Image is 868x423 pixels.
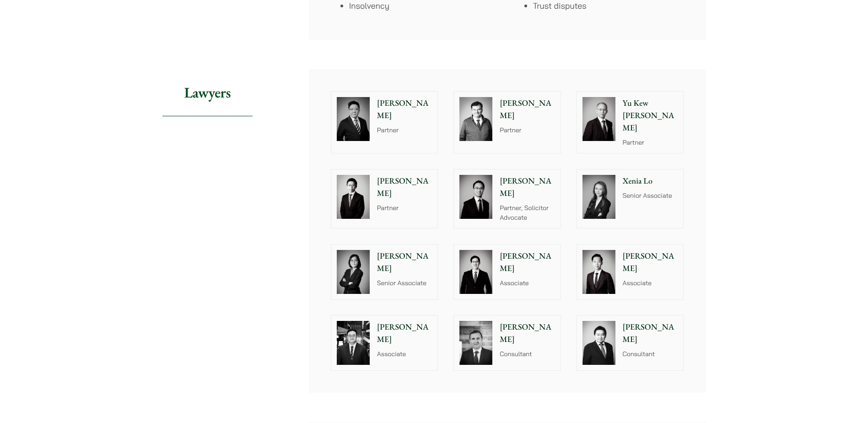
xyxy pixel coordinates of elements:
[377,321,432,346] p: [PERSON_NAME]
[453,315,561,371] a: [PERSON_NAME] Consultant
[500,250,555,275] p: [PERSON_NAME]
[331,91,438,153] a: [PERSON_NAME] Partner
[377,175,432,200] p: [PERSON_NAME]
[500,321,555,346] p: [PERSON_NAME]
[331,315,438,371] a: [PERSON_NAME] Associate
[377,125,432,135] p: Partner
[331,169,438,228] a: Henry Ma photo [PERSON_NAME] Partner
[377,349,432,359] p: Associate
[453,169,561,228] a: [PERSON_NAME] Partner, Solicitor Advocate
[623,321,678,346] p: [PERSON_NAME]
[453,91,561,153] a: [PERSON_NAME] Partner
[377,278,432,288] p: Senior Associate
[623,349,678,359] p: Consultant
[577,169,684,228] a: Xenia Lo Senior Associate
[500,97,555,122] p: [PERSON_NAME]
[500,349,555,359] p: Consultant
[162,69,253,116] h2: Lawyers
[500,203,555,222] p: Partner, Solicitor Advocate
[500,175,555,200] p: [PERSON_NAME]
[377,250,432,275] p: [PERSON_NAME]
[577,315,684,371] a: [PERSON_NAME] Consultant
[331,244,438,300] a: [PERSON_NAME] Senior Associate
[623,278,678,288] p: Associate
[623,191,678,201] p: Senior Associate
[377,97,432,122] p: [PERSON_NAME]
[623,175,678,187] p: Xenia Lo
[623,97,678,134] p: Yu Kew [PERSON_NAME]
[577,244,684,300] a: [PERSON_NAME] Associate
[500,278,555,288] p: Associate
[337,175,370,219] img: Henry Ma photo
[453,244,561,300] a: [PERSON_NAME] Associate
[377,203,432,213] p: Partner
[500,125,555,135] p: Partner
[623,250,678,275] p: [PERSON_NAME]
[623,138,678,147] p: Partner
[577,91,684,153] a: Yu Kew [PERSON_NAME] Partner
